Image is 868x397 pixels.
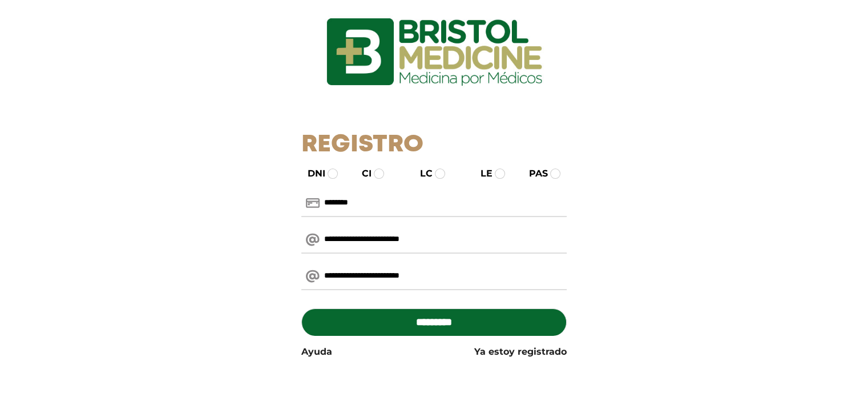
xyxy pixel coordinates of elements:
[352,167,372,181] label: CI
[470,167,492,181] label: LE
[301,345,332,359] a: Ayuda
[474,345,567,359] a: Ya estoy registrado
[519,167,548,181] label: PAS
[301,131,567,159] h1: Registro
[410,167,433,181] label: LC
[297,167,325,181] label: DNI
